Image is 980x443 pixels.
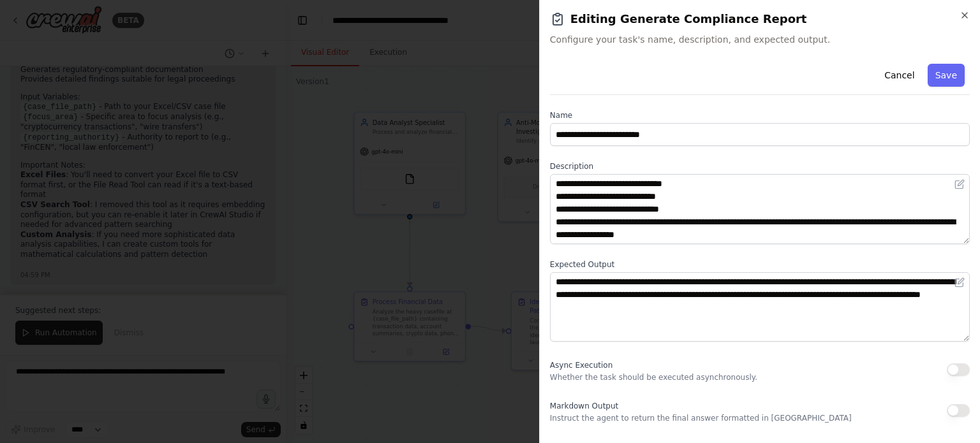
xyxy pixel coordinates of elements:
[952,177,967,192] button: Open in editor
[550,161,970,171] label: Description
[928,64,965,87] button: Save
[877,64,922,87] button: Cancel
[952,275,967,290] button: Open in editor
[550,402,618,410] span: Markdown Output
[550,33,970,46] span: Configure your task's name, description, and expected output.
[550,259,970,270] label: Expected Output
[550,10,970,28] h2: Editing Generate Compliance Report
[550,110,970,120] label: Name
[550,413,852,423] p: Instruct the agent to return the final answer formatted in [GEOGRAPHIC_DATA]
[550,361,612,370] span: Async Execution
[550,372,757,382] p: Whether the task should be executed asynchronously.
